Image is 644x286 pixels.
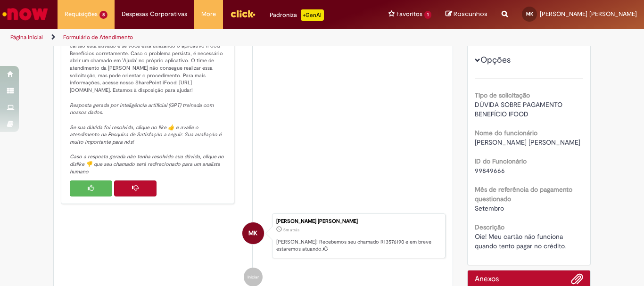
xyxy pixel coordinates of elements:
[475,129,537,137] b: Nome do funcionário
[283,227,299,233] time: 29/09/2025 11:31:29
[475,138,580,147] span: [PERSON_NAME] [PERSON_NAME]
[61,213,446,259] li: Martina Johana Mahlmann Kipper
[70,16,227,176] p: Olá! Para resolver problemas com o cartão iFood, como não conseguir utilizá-lo no crédito, recome...
[65,9,98,19] span: Requisições
[10,33,43,41] a: Página inicial
[540,10,637,18] span: [PERSON_NAME] [PERSON_NAME]
[230,7,256,21] img: click_logo_yellow_360x200.png
[1,5,50,24] img: ServiceNow
[475,100,564,118] span: DÚVIDA SOBRE PAGAMENTO BENEFÍCIO IFOOD
[301,9,324,21] p: +GenAi
[475,157,527,165] b: ID do Funcionário
[475,91,530,99] b: Tipo de solicitação
[99,11,107,19] span: 8
[248,222,257,245] span: MK
[475,204,504,212] span: Setembro
[475,166,505,175] span: 99849666
[201,9,216,19] span: More
[70,102,225,175] em: Resposta gerada por inteligência artificial (GPT) treinada com nossos dados. Se sua dúvida foi re...
[122,9,187,19] span: Despesas Corporativas
[63,33,133,41] a: Formulário de Atendimento
[7,29,422,46] ul: Trilhas de página
[270,9,324,21] div: Padroniza
[276,219,440,224] div: [PERSON_NAME] [PERSON_NAME]
[396,9,422,19] span: Favoritos
[276,238,440,253] p: [PERSON_NAME]! Recebemos seu chamado R13576190 e em breve estaremos atuando.
[526,11,533,17] span: MK
[424,11,431,19] span: 1
[242,222,264,244] div: Martina Johana Mahlmann Kipper
[475,275,499,284] h2: Anexos
[283,227,299,233] span: 5m atrás
[454,9,487,18] span: Rascunhos
[446,10,487,19] a: Rascunhos
[475,232,566,250] span: Oie! Meu cartão não funciona quando tento pagar no crédito.
[475,185,572,203] b: Mês de referência do pagamento questionado
[475,223,504,231] b: Descrição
